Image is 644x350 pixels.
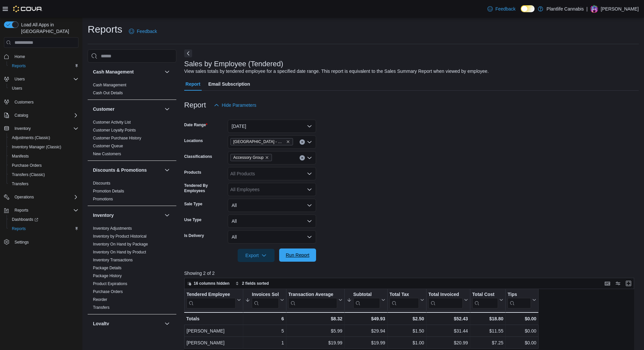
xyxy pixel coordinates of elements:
[286,252,309,258] span: Run Report
[186,77,200,91] span: Report
[12,111,78,119] span: Catalog
[245,327,284,335] div: 5
[472,339,503,347] div: $7.25
[93,226,132,231] a: Inventory Adjustments
[1,124,81,133] button: Inventory
[300,139,305,145] button: Clear input
[12,238,31,246] a: Settings
[93,234,147,239] a: Inventory by Product Historical
[194,281,230,286] span: 16 columns hidden
[347,292,385,308] button: Subtotal
[12,135,50,140] span: Adjustments (Classic)
[9,62,28,70] a: Reports
[93,189,124,194] span: Promotion Details
[93,212,162,219] button: Inventory
[12,125,33,132] button: Inventory
[12,111,31,119] button: Catalog
[7,224,81,233] button: Reports
[472,292,503,308] button: Total Cost
[93,83,126,87] a: Cash Management
[187,292,236,308] div: Tendered Employee
[93,181,110,186] span: Discounts
[428,292,463,298] div: Total Invoiced
[245,339,284,347] div: 1
[590,5,598,13] div: Aaron Bryson
[508,292,536,308] button: Tips
[93,128,136,132] a: Customer Loyalty Points
[88,224,176,314] div: Inventory
[12,53,28,61] a: Home
[93,281,127,286] span: Product Expirations
[93,289,123,294] a: Purchase Orders
[12,98,36,106] a: Customers
[15,126,31,131] span: Inventory
[184,270,639,277] p: Showing 2 of 2
[88,81,176,100] div: Cash Management
[428,315,468,323] div: $52.43
[13,6,43,12] img: Cova
[93,143,123,149] span: Customer Queue
[184,122,208,128] label: Date Range
[184,170,201,175] label: Products
[1,74,81,84] button: Users
[187,292,241,308] button: Tendered Employee
[353,292,380,298] div: Subtotal
[93,289,123,294] span: Purchase Orders
[9,152,31,160] a: Manifests
[9,225,78,233] span: Reports
[353,292,380,308] div: Subtotal
[1,97,81,106] button: Customers
[228,230,316,244] button: All
[12,181,28,187] span: Transfers
[88,118,176,160] div: Customer
[230,154,272,161] span: Accessory Group
[252,292,278,308] div: Invoices Sold
[12,154,29,159] span: Manifests
[93,226,132,231] span: Inventory Adjustments
[12,193,78,201] span: Operations
[242,281,269,286] span: 2 fields sorted
[288,315,342,323] div: $8.32
[7,179,81,189] button: Transfers
[9,171,47,179] a: Transfers (Classic)
[472,292,498,298] div: Total Cost
[12,125,78,132] span: Inventory
[7,84,81,93] button: Users
[211,99,259,112] button: Hide Parameters
[347,339,385,347] div: $19.99
[93,106,114,112] h3: Customer
[93,297,107,302] span: Reorder
[9,152,78,160] span: Manifests
[12,226,26,231] span: Reports
[347,327,385,335] div: $29.94
[586,5,588,13] p: |
[7,133,81,142] button: Adjustments (Classic)
[184,101,206,109] h3: Report
[300,155,305,160] button: Clear input
[9,143,64,151] a: Inventory Manager (Classic)
[93,197,113,201] a: Promotions
[7,170,81,179] button: Transfers (Classic)
[184,60,283,68] h3: Sales by Employee (Tendered)
[390,292,424,308] button: Total Tax
[93,305,109,310] a: Transfers
[230,138,293,145] span: Calgary - Mahogany Market
[508,292,531,308] div: Tips
[242,249,271,262] span: Export
[93,250,146,254] a: Inventory On Hand by Product
[245,292,284,308] button: Invoices Sold
[347,315,385,323] div: $49.93
[184,233,204,238] label: Is Delivery
[137,28,157,35] span: Feedback
[288,327,342,335] div: $5.99
[9,171,78,179] span: Transfers (Classic)
[7,215,81,224] a: Dashboards
[603,279,611,287] button: Keyboard shortcuts
[12,163,42,168] span: Purchase Orders
[93,181,110,186] a: Discounts
[390,339,424,347] div: $1.00
[307,187,312,192] button: Open list of options
[228,199,316,212] button: All
[233,154,264,161] span: Accessory Group
[163,320,171,328] button: Loyalty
